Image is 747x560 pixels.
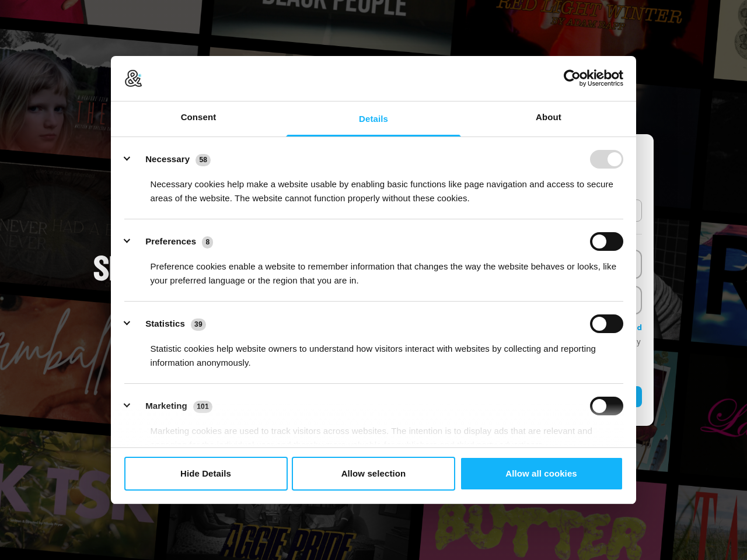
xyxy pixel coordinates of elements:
label: Statistics [145,318,185,328]
div: Necessary cookies help make a website usable by enabling basic functions like page navigation and... [124,169,623,205]
a: Consent [111,101,286,136]
button: Marketing (101) [124,397,220,415]
label: Marketing [145,401,187,411]
div: Marketing cookies are used to track visitors across websites. The intention is to display ads tha... [124,415,623,452]
div: Preference cookies enable a website to remember information that changes the way the website beha... [124,251,623,288]
img: logo [124,69,142,88]
img: Seed&Spark Logo [93,256,261,281]
button: Necessary (58) [124,150,218,169]
span: 39 [191,318,206,330]
div: Statistic cookies help website owners to understand how visitors interact with websites by collec... [124,333,623,370]
a: About [461,101,636,136]
span: 101 [193,401,212,412]
span: 58 [196,154,211,166]
a: Usercentrics Cookiebot - opens in a new window [521,69,623,87]
button: Preferences (8) [124,232,221,251]
a: Seed&Spark Homepage [93,256,261,304]
button: Allow selection [292,457,455,491]
a: Details [286,101,461,136]
span: 8 [202,236,213,248]
button: Hide Details [124,457,288,491]
button: Allow all cookies [460,457,623,491]
label: Preferences [145,236,196,246]
label: Necessary [145,154,190,164]
button: Statistics (39) [124,314,214,333]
